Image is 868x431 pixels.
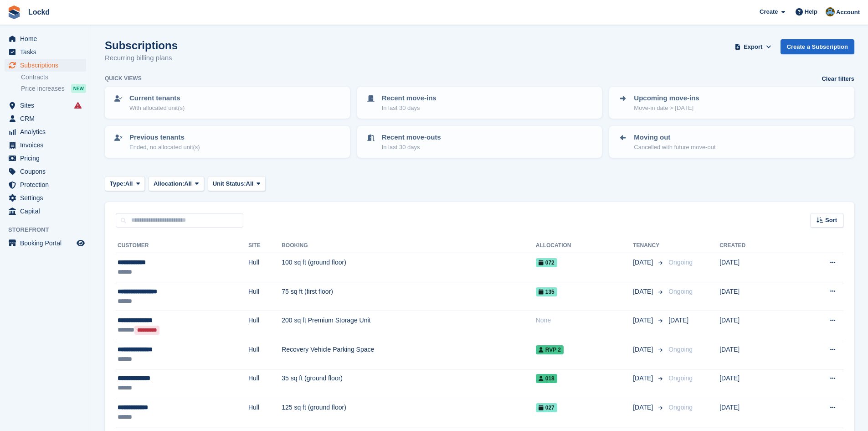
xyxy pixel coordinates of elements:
span: Allocation: [154,179,184,188]
span: Tasks [20,46,75,58]
th: Created [719,239,791,253]
span: Sites [20,99,75,112]
span: All [246,179,254,188]
p: Moving out [634,132,715,143]
a: Previous tenants Ended, no allocated unit(s) [106,127,349,157]
h1: Subscriptions [105,39,178,52]
p: Recent move-ins [382,93,437,104]
button: Allocation: All [149,176,204,191]
span: Ongoing [668,374,693,382]
a: Lockd [25,5,53,20]
a: Create a Subscription [781,39,854,54]
img: Paul Budding [826,7,835,16]
span: [DATE] [633,374,655,383]
span: 018 [536,374,557,383]
td: Hull [248,369,282,398]
span: All [125,179,133,188]
span: Storefront [8,225,91,234]
p: In last 30 days [382,104,437,113]
button: Export [733,39,773,54]
a: menu [5,205,86,218]
span: Ongoing [668,259,693,266]
p: Recurring billing plans [105,53,178,63]
td: [DATE] [719,311,791,340]
span: Ongoing [668,346,693,353]
a: Recent move-ins In last 30 days [358,88,601,118]
td: [DATE] [719,253,791,282]
td: Hull [248,398,282,427]
i: Smart entry sync failures have occurred [74,102,82,109]
a: Clear filters [822,74,854,83]
a: Price increases NEW [21,83,86,93]
a: menu [5,165,86,178]
div: None [536,316,633,325]
img: stora-icon-8386f47178a22dfd0bd8f6a31ec36ba5ce8667c1dd55bd0f319d3a0aa187defe.svg [7,5,21,19]
button: Unit Status: All [208,176,266,191]
span: Create [760,7,778,16]
span: RVP 2 [536,345,564,354]
td: 100 sq ft (ground floor) [282,253,536,282]
span: [DATE] [633,345,655,354]
td: 35 sq ft (ground floor) [282,369,536,398]
span: [DATE] [633,403,655,412]
span: 027 [536,403,557,412]
td: 200 sq ft Premium Storage Unit [282,311,536,340]
span: Subscriptions [20,59,75,72]
p: Current tenants [129,93,185,104]
p: With allocated unit(s) [129,104,185,113]
td: [DATE] [719,369,791,398]
span: [DATE] [633,287,655,296]
a: Preview store [75,238,86,249]
td: [DATE] [719,398,791,427]
span: 072 [536,258,557,267]
span: Settings [20,192,75,204]
th: Customer [116,239,248,253]
span: Ongoing [668,288,693,295]
p: In last 30 days [382,143,441,152]
a: Contracts [21,73,86,82]
span: Booking Portal [20,237,75,249]
span: Price increases [21,84,65,93]
td: [DATE] [719,340,791,369]
p: Cancelled with future move-out [634,143,715,152]
p: Move-in date > [DATE] [634,104,699,113]
th: Tenancy [633,239,665,253]
td: Hull [248,282,282,311]
td: Hull [248,340,282,369]
a: menu [5,32,86,45]
span: Pricing [20,152,75,165]
span: Ongoing [668,404,693,411]
span: Analytics [20,125,75,138]
td: 75 sq ft (first floor) [282,282,536,311]
a: Current tenants With allocated unit(s) [106,88,349,118]
a: menu [5,178,86,191]
p: Recent move-outs [382,132,441,143]
span: Home [20,32,75,45]
span: Protection [20,178,75,191]
span: [DATE] [633,258,655,267]
p: Previous tenants [129,132,200,143]
td: Hull [248,253,282,282]
a: menu [5,139,86,151]
th: Site [248,239,282,253]
a: menu [5,112,86,125]
span: 135 [536,287,557,296]
h6: Quick views [105,74,142,83]
span: Help [805,7,817,16]
span: Type: [110,179,125,188]
td: Hull [248,311,282,340]
td: 125 sq ft (ground floor) [282,398,536,427]
a: menu [5,237,86,249]
span: Account [836,8,860,17]
div: NEW [71,84,86,93]
a: menu [5,192,86,204]
a: Upcoming move-ins Move-in date > [DATE] [610,88,853,118]
a: Moving out Cancelled with future move-out [610,127,853,157]
span: Sort [825,216,837,225]
a: menu [5,152,86,165]
span: Invoices [20,139,75,151]
p: Upcoming move-ins [634,93,699,104]
a: Recent move-outs In last 30 days [358,127,601,157]
button: Type: All [105,176,145,191]
span: Capital [20,205,75,218]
